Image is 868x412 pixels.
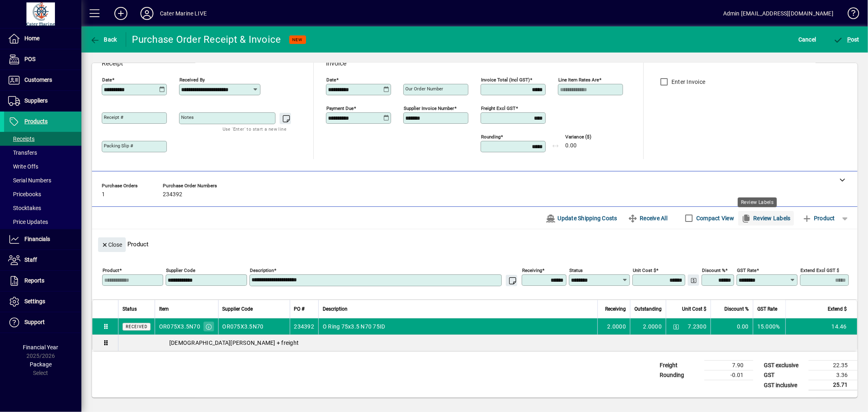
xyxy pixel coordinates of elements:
[4,91,81,111] a: Suppliers
[481,77,530,83] mat-label: Invoice Total (incl GST)
[4,271,81,291] a: Reports
[4,201,81,215] a: Stocktakes
[8,177,51,184] span: Serial Numbers
[24,118,48,125] span: Products
[159,305,169,313] span: Item
[760,361,809,370] td: GST exclusive
[760,370,809,380] td: GST
[704,361,753,370] td: 7.90
[132,33,281,46] div: Purchase Order Receipt & Invoice
[290,318,319,335] td: 234392
[293,37,303,42] span: NEW
[181,114,194,120] mat-label: Notes
[809,361,857,370] td: 22.35
[633,267,656,273] mat-label: Unit Cost $
[481,105,516,111] mat-label: Freight excl GST
[741,212,791,225] span: Review Labels
[481,134,501,140] mat-label: Rounding
[738,197,777,207] div: Review Labels
[4,312,81,333] a: Support
[23,344,59,351] span: Financial Year
[711,318,753,335] td: 0.00
[760,380,809,390] td: GST inclusive
[24,298,45,305] span: Settings
[134,6,160,21] button: Profile
[702,267,725,273] mat-label: Discount %
[757,305,777,313] span: GST Rate
[656,361,704,370] td: Freight
[8,191,41,197] span: Pricebooks
[126,324,147,329] span: Received
[847,36,851,43] span: P
[323,305,348,313] span: Description
[628,212,667,225] span: Receive All
[294,305,305,313] span: PO #
[108,6,134,21] button: Add
[218,318,290,335] td: OR075X3.5N70
[102,191,105,198] span: 1
[92,229,857,254] div: Product
[800,267,839,273] mat-label: Extend excl GST $
[104,114,123,120] mat-label: Receipt #
[4,291,81,312] a: Settings
[104,143,133,149] mat-label: Packing Slip #
[4,187,81,201] a: Pricebooks
[24,56,35,62] span: POS
[90,36,117,43] span: Back
[24,277,44,284] span: Reports
[546,212,617,225] span: Update Shipping Costs
[682,305,706,313] span: Unit Cost $
[98,237,126,252] button: Close
[625,211,671,226] button: Receive All
[565,134,614,140] span: Variance ($)
[24,97,48,104] span: Suppliers
[102,77,112,83] mat-label: Date
[118,339,857,347] div: [DEMOGRAPHIC_DATA][PERSON_NAME] + freight
[670,321,682,332] button: Change Price Levels
[179,77,205,83] mat-label: Received by
[122,305,137,313] span: Status
[4,229,81,250] a: Financials
[558,77,599,83] mat-label: Line item rates are
[605,305,626,313] span: Receiving
[4,146,81,160] a: Transfers
[724,305,749,313] span: Discount %
[30,361,52,368] span: Package
[4,250,81,270] a: Staff
[405,86,443,92] mat-label: Our order number
[634,305,662,313] span: Outstanding
[24,319,45,325] span: Support
[404,105,454,111] mat-label: Supplier invoice number
[4,70,81,90] a: Customers
[101,238,122,252] span: Close
[159,322,200,331] div: OR075X3.5N70
[809,380,857,390] td: 25.71
[785,318,857,335] td: 14.46
[4,215,81,229] a: Price Updates
[326,105,354,111] mat-label: Payment due
[163,191,182,198] span: 234392
[24,35,39,42] span: Home
[223,124,286,134] mat-hint: Use 'Enter' to start a new line
[656,370,704,380] td: Rounding
[326,77,336,83] mat-label: Date
[798,211,839,226] button: Product
[831,32,862,47] button: Post
[4,28,81,49] a: Home
[695,214,734,222] label: Compact View
[160,7,207,20] div: Cater Marine LIVE
[670,78,705,86] label: Enter Invoice
[24,236,50,242] span: Financials
[688,322,707,331] span: 7.2300
[166,267,195,273] mat-label: Supplier Code
[223,305,253,313] span: Supplier Code
[802,212,835,225] span: Product
[318,318,597,335] td: O Ring 75x3.5 N70 75ID
[723,7,833,20] div: Admin [EMAIL_ADDRESS][DOMAIN_NAME]
[8,149,37,156] span: Transfers
[833,36,860,43] span: ost
[738,211,794,226] button: Review Labels
[4,49,81,70] a: POS
[704,370,753,380] td: -0.01
[522,267,542,273] mat-label: Receiving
